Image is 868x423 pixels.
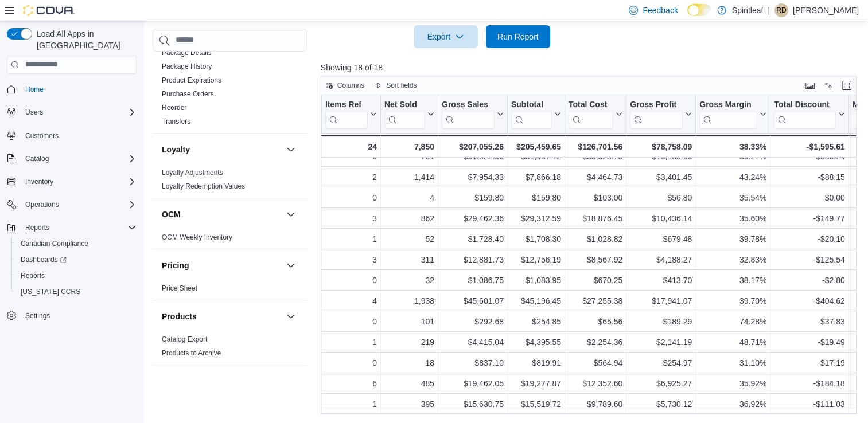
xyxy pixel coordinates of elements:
div: Items Ref [325,99,368,128]
h3: Loyalty [162,144,190,155]
button: Total Cost [569,99,622,128]
span: Catalog Export [162,335,207,344]
button: Settings [2,307,141,323]
div: Pricing [153,281,307,300]
h3: Products [162,311,197,322]
div: -$404.62 [774,294,844,308]
a: Customers [21,129,63,143]
div: 311 [384,253,434,267]
div: $292.68 [442,315,504,328]
button: Sort fields [370,79,421,92]
div: $65.56 [569,315,622,328]
a: Price Sheet [162,284,197,292]
span: Canadian Compliance [16,237,137,250]
button: Pricing [162,260,282,271]
a: Package History [162,62,212,70]
div: Total Cost [569,99,613,128]
span: Reorder [162,103,186,112]
span: Home [21,82,137,96]
div: $0.00 [774,191,844,205]
div: -$1,595.61 [774,140,844,154]
div: $12,352.60 [569,377,622,390]
span: Catalog [21,152,137,166]
div: Loyalty [153,166,307,198]
a: Loyalty Redemption Values [162,182,245,190]
div: $4,464.73 [569,170,622,184]
button: Gross Sales [442,99,504,128]
div: $1,728.40 [442,232,504,246]
nav: Complex example [7,76,137,354]
div: $126,701.56 [569,140,622,154]
span: [US_STATE] CCRS [21,287,80,296]
button: Home [2,81,141,97]
div: 4 [325,294,377,308]
a: Reports [16,269,49,283]
div: $4,395.55 [511,335,561,349]
button: OCM [284,207,298,221]
div: $3,401.45 [630,170,692,184]
div: $17,941.07 [630,294,692,308]
span: Settings [25,311,50,320]
div: 39.78% [699,232,766,246]
div: $45,196.45 [511,294,561,308]
span: Package History [162,62,212,71]
div: $159.80 [442,191,504,205]
div: 1 [325,397,377,411]
div: 48.71% [699,335,766,349]
div: 3 [325,253,377,267]
a: Product Expirations [162,76,221,84]
span: Loyalty Adjustments [162,168,223,177]
button: Enter fullscreen [840,79,854,92]
div: $45,601.07 [442,294,504,308]
div: 1 [325,232,377,246]
div: $29,312.59 [511,211,561,225]
span: Dashboards [16,253,137,267]
div: -$2.80 [774,273,844,287]
button: Columns [321,79,369,92]
div: -$20.10 [774,232,844,246]
div: $78,758.09 [630,140,692,154]
div: $33,328.79 [569,150,622,163]
div: 38.17% [699,273,766,287]
div: -$111.03 [774,397,844,411]
div: Gross Margin [699,99,757,110]
button: Loyalty [284,143,298,156]
span: Transfers [162,117,190,126]
span: Inventory [25,177,53,186]
div: OCM [153,230,307,249]
button: Reports [21,221,54,234]
span: Feedback [643,5,678,16]
div: $51,487.72 [511,150,561,163]
span: Package Details [162,48,212,57]
div: $254.97 [630,356,692,370]
a: OCM Weekly Inventory [162,233,232,241]
div: $205,459.65 [511,140,561,154]
span: Customers [25,131,59,140]
p: Showing 18 of 18 [321,62,862,73]
div: 52 [384,232,434,246]
div: Net Sold [384,99,425,128]
button: Users [21,105,48,119]
div: -$149.77 [774,211,844,225]
div: 101 [384,315,434,328]
h3: Pricing [162,260,189,271]
button: Operations [21,198,64,211]
div: 74.28% [699,315,766,328]
span: Settings [21,308,137,322]
div: $4,415.04 [442,335,504,349]
div: $1,708.30 [511,232,561,246]
div: 35.27% [699,150,766,163]
div: 485 [384,377,434,390]
button: Run Report [486,25,550,48]
span: Operations [25,200,59,209]
button: Subtotal [511,99,561,128]
div: $8,567.92 [569,253,622,267]
div: Total Discount [774,99,835,128]
span: Washington CCRS [16,285,137,299]
div: -$335.24 [774,150,844,163]
div: Net Sold [384,99,425,110]
div: $29,462.36 [442,211,504,225]
a: Package Details [162,49,212,57]
span: Users [25,108,43,117]
h3: OCM [162,209,181,220]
